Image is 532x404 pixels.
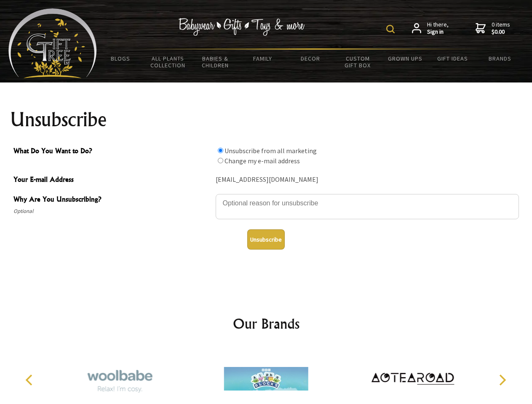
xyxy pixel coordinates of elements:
span: Hi there, [427,21,449,36]
strong: Sign in [427,28,449,36]
button: Previous [21,371,40,389]
img: Babyware - Gifts - Toys and more... [8,8,97,78]
span: Why Are You Unsubscribing? [13,194,211,206]
a: Family [239,50,287,67]
textarea: Why Are You Unsubscribing? [216,194,519,219]
img: Babywear - Gifts - Toys & more [179,18,305,36]
a: Grown Ups [381,50,429,67]
a: Babies & Children [192,50,239,74]
button: Next [493,371,511,389]
a: All Plants Collection [144,50,192,74]
input: What Do You Want to Do? [218,158,223,163]
a: BLOGS [97,50,144,67]
input: What Do You Want to Do? [218,148,223,153]
label: Unsubscribe from all marketing [225,146,317,155]
a: 0 items$0.00 [476,21,510,36]
label: Change my e-mail address [225,157,300,165]
a: Gift Ideas [429,50,476,67]
a: Decor [286,50,334,67]
span: Optional [13,206,211,216]
img: product search [386,25,395,33]
button: Unsubscribe [247,229,285,250]
span: Your E-mail Address [13,174,211,186]
strong: $0.00 [492,28,510,36]
a: Brands [476,50,524,67]
h1: Unsubscribe [10,109,522,130]
div: [EMAIL_ADDRESS][DOMAIN_NAME] [216,173,519,186]
span: What Do You Want to Do? [13,146,211,158]
span: 0 items [492,21,510,36]
a: Custom Gift Box [334,50,382,74]
h2: Our Brands [17,314,516,334]
a: Hi there,Sign in [412,21,449,36]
